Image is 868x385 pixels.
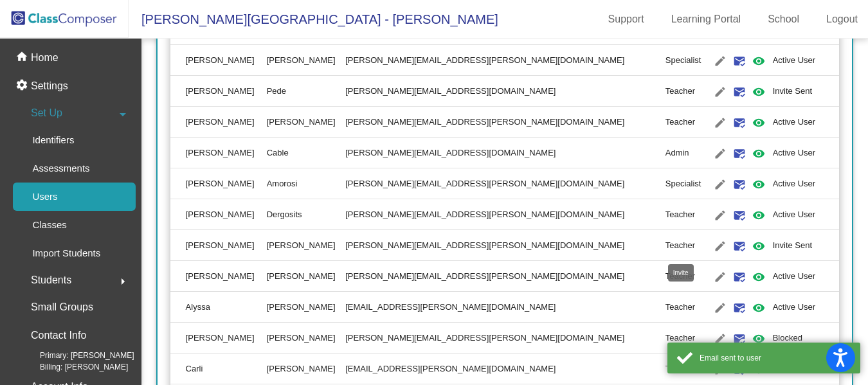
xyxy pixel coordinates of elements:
[31,271,71,289] span: Students
[345,168,665,199] td: [PERSON_NAME][EMAIL_ADDRESS][PERSON_NAME][DOMAIN_NAME]
[773,168,840,199] td: Active User
[665,261,707,292] td: Teacher
[32,161,89,176] p: Assessments
[751,238,766,254] mat-icon: visibility
[816,9,868,30] a: Logout
[712,84,728,100] mat-icon: edit
[32,189,57,204] p: Users
[712,238,728,254] mat-icon: edit
[665,199,707,230] td: Teacher
[732,84,747,100] mat-icon: mark_email_read
[751,331,766,346] mat-icon: visibility
[345,230,665,261] td: [PERSON_NAME][EMAIL_ADDRESS][PERSON_NAME][DOMAIN_NAME]
[345,107,665,138] td: [PERSON_NAME][EMAIL_ADDRESS][PERSON_NAME][DOMAIN_NAME]
[345,45,665,76] td: [PERSON_NAME][EMAIL_ADDRESS][PERSON_NAME][DOMAIN_NAME]
[751,269,766,285] mat-icon: visibility
[32,246,100,261] p: Import Students
[712,115,728,130] mat-icon: edit
[345,138,665,168] td: [PERSON_NAME][EMAIL_ADDRESS][DOMAIN_NAME]
[700,352,851,364] div: Email sent to user
[732,269,747,285] mat-icon: mark_email_read
[665,168,707,199] td: Specialist
[170,323,267,354] td: [PERSON_NAME]
[267,107,346,138] td: [PERSON_NAME]
[32,132,74,148] p: Identifiers
[170,138,267,168] td: [PERSON_NAME]
[170,76,267,107] td: [PERSON_NAME]
[19,361,128,373] span: Billing: [PERSON_NAME]
[712,53,728,69] mat-icon: edit
[31,298,93,316] p: Small Groups
[751,177,766,192] mat-icon: visibility
[665,292,707,323] td: Teacher
[345,76,665,107] td: [PERSON_NAME][EMAIL_ADDRESS][DOMAIN_NAME]
[732,53,747,69] mat-icon: mark_email_read
[31,50,59,66] p: Home
[665,230,707,261] td: Teacher
[267,261,346,292] td: [PERSON_NAME]
[345,354,665,384] td: [EMAIL_ADDRESS][PERSON_NAME][DOMAIN_NAME]
[170,230,267,261] td: [PERSON_NAME]
[267,354,346,384] td: [PERSON_NAME]
[115,274,131,289] mat-icon: arrow_right
[31,327,86,345] p: Contact Info
[773,261,840,292] td: Active User
[267,45,346,76] td: [PERSON_NAME]
[170,261,267,292] td: [PERSON_NAME]
[732,331,747,346] mat-icon: mark_email_read
[267,199,346,230] td: Dergosits
[732,177,747,192] mat-icon: mark_email_read
[751,84,766,100] mat-icon: visibility
[170,45,267,76] td: [PERSON_NAME]
[32,217,66,233] p: Classes
[757,9,809,30] a: School
[170,354,267,384] td: Carli
[15,50,31,66] mat-icon: home
[267,230,346,261] td: [PERSON_NAME]
[773,292,840,323] td: Active User
[598,9,655,30] a: Support
[773,107,840,138] td: Active User
[129,9,498,30] span: [PERSON_NAME][GEOGRAPHIC_DATA] - [PERSON_NAME]
[19,350,134,361] span: Primary: [PERSON_NAME]
[170,199,267,230] td: [PERSON_NAME]
[661,9,752,30] a: Learning Portal
[773,199,840,230] td: Active User
[751,300,766,316] mat-icon: visibility
[712,146,728,161] mat-icon: edit
[665,354,707,384] td: Teacher
[732,300,747,316] mat-icon: mark_email_read
[712,300,728,316] mat-icon: edit
[773,76,840,107] td: Invite Sent
[170,168,267,199] td: [PERSON_NAME]
[267,138,346,168] td: Cable
[170,292,267,323] td: Alyssa
[712,269,728,285] mat-icon: edit
[267,323,346,354] td: [PERSON_NAME]
[115,107,131,122] mat-icon: arrow_drop_down
[665,323,707,354] td: Teacher
[31,78,68,94] p: Settings
[267,292,346,323] td: [PERSON_NAME]
[665,76,707,107] td: Teacher
[732,115,747,130] mat-icon: mark_email_read
[345,323,665,354] td: [PERSON_NAME][EMAIL_ADDRESS][PERSON_NAME][DOMAIN_NAME]
[170,107,267,138] td: [PERSON_NAME]
[751,146,766,161] mat-icon: visibility
[345,199,665,230] td: [PERSON_NAME][EMAIL_ADDRESS][PERSON_NAME][DOMAIN_NAME]
[267,76,346,107] td: Pede
[773,230,840,261] td: Invite Sent
[732,238,747,254] mat-icon: mark_email_read
[751,115,766,130] mat-icon: visibility
[345,261,665,292] td: [PERSON_NAME][EMAIL_ADDRESS][PERSON_NAME][DOMAIN_NAME]
[751,53,766,69] mat-icon: visibility
[31,104,62,122] span: Set Up
[732,208,747,223] mat-icon: mark_email_read
[712,331,728,346] mat-icon: edit
[773,138,840,168] td: Active User
[712,177,728,192] mat-icon: edit
[712,208,728,223] mat-icon: edit
[15,78,31,94] mat-icon: settings
[267,168,346,199] td: Amorosi
[751,208,766,223] mat-icon: visibility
